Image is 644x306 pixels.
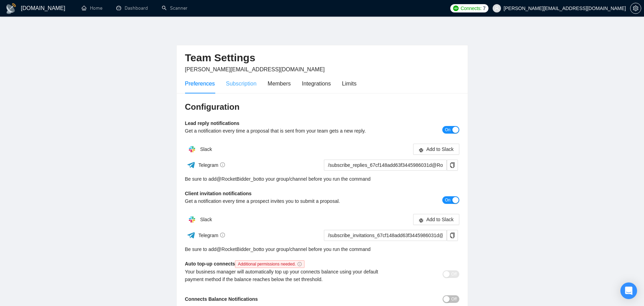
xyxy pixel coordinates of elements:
[268,79,291,88] div: Members
[187,161,195,169] img: ww3wtPAAAAAElFTkSuQmCC
[447,233,458,238] span: copy
[630,6,641,11] span: setting
[185,245,459,253] div: Be sure to add to your group/channel before you run the command
[185,101,459,112] h3: Configuration
[445,126,450,134] span: On
[82,5,102,11] a: homeHome
[185,142,199,156] img: hpQkSZIkSZIkSZIkSZIkSZIkSZIkSZIkSZIkSZIkSZIkSZIkSZIkSZIkSZIkSZIkSZIkSZIkSZIkSZIkSZIkSZIkSZIkSZIkS...
[6,3,17,14] img: logo
[187,231,195,240] img: ww3wtPAAAAAElFTkSuQmCC
[426,216,454,223] span: Add to Slack
[200,146,212,152] span: Slack
[185,261,307,267] b: Auto top-up connects
[185,51,459,65] h2: Team Settings
[302,79,331,88] div: Integrations
[185,127,391,135] div: Get a notification every time a proposal that is sent from your team gets a new reply.
[185,268,391,283] div: Your business manager will automatically top up your connects balance using your default payment ...
[451,295,457,303] span: Off
[630,6,641,11] a: setting
[419,218,424,223] span: slack
[226,79,257,88] div: Subscription
[235,260,304,268] span: Additional permissions needed.
[217,245,260,253] a: @RocketBidder_bot
[426,145,454,153] span: Add to Slack
[447,230,458,241] button: copy
[483,4,486,12] span: 7
[217,175,260,183] a: @RocketBidder_bot
[185,191,252,196] b: Client invitation notifications
[447,162,458,168] span: copy
[220,162,225,167] span: info-circle
[200,217,212,222] span: Slack
[413,144,459,155] button: slackAdd to Slack
[447,160,458,171] button: copy
[198,233,225,238] span: Telegram
[198,162,225,168] span: Telegram
[185,66,325,72] span: [PERSON_NAME][EMAIL_ADDRESS][DOMAIN_NAME]
[162,5,187,11] a: searchScanner
[185,213,199,226] img: hpQkSZIkSZIkSZIkSZIkSZIkSZIkSZIkSZIkSZIkSZIkSZIkSZIkSZIkSZIkSZIkSZIkSZIkSZIkSZIkSZIkSZIkSZIkSZIkS...
[620,282,637,299] div: Open Intercom Messenger
[461,4,482,12] span: Connects:
[494,6,499,11] span: user
[413,214,459,225] button: slackAdd to Slack
[342,79,357,88] div: Limits
[298,262,302,266] span: info-circle
[220,233,225,237] span: info-circle
[116,5,148,11] a: dashboardDashboard
[445,196,450,204] span: On
[419,147,424,153] span: slack
[185,79,215,88] div: Preferences
[185,120,240,126] b: Lead reply notifications
[453,6,459,11] img: upwork-logo.png
[630,3,641,14] button: setting
[185,197,391,205] div: Get a notification every time a prospect invites you to submit a proposal.
[185,296,258,302] b: Connects Balance Notifications
[451,270,457,278] span: Off
[185,175,459,183] div: Be sure to add to your group/channel before you run the command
